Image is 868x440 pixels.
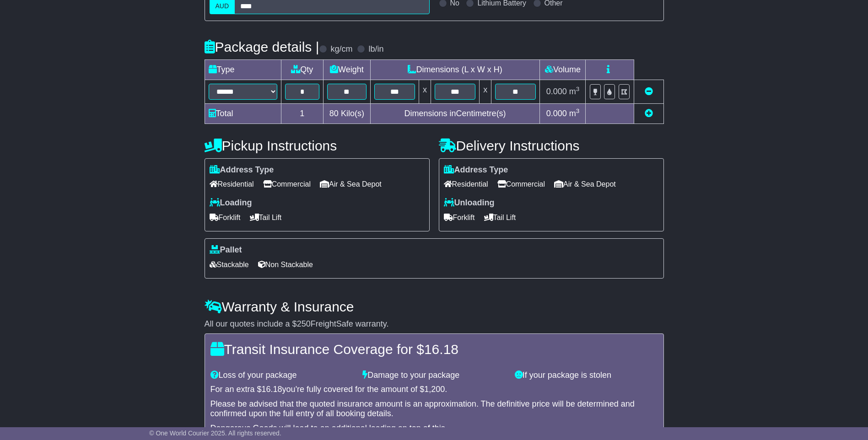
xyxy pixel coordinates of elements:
[210,399,658,419] div: Please be advised that the quoted insurance amount is an approximation. The definitive price will...
[263,177,311,191] span: Commercial
[323,59,371,80] td: Weight
[444,198,495,208] label: Unloading
[210,258,249,272] span: Stackable
[439,138,664,153] h4: Delivery Instructions
[250,210,282,225] span: Tail Lift
[576,107,580,114] sup: 3
[210,165,274,175] label: Address Type
[205,103,281,123] td: Total
[206,370,358,381] div: Loss of your package
[205,39,319,54] h4: Package details |
[210,245,242,255] label: Pallet
[569,109,580,118] span: m
[484,210,516,225] span: Tail Lift
[645,87,653,96] a: Remove this item
[329,109,339,118] span: 80
[444,165,508,175] label: Address Type
[424,385,445,394] span: 1,200
[323,103,371,123] td: Kilo(s)
[262,385,282,394] span: 16.18
[569,87,580,96] span: m
[210,424,658,434] div: Dangerous Goods will lead to an additional loading on top of this.
[210,385,658,395] div: For an extra $ you're fully covered for the amount of $ .
[210,342,658,357] h4: Transit Insurance Coverage for $
[645,109,653,118] a: Add new item
[330,44,352,54] label: kg/cm
[205,319,664,329] div: All our quotes include a $ FreightSafe warranty.
[546,109,567,118] span: 0.000
[205,59,281,80] td: Type
[419,80,431,103] td: x
[320,177,382,191] span: Air & Sea Depot
[444,210,475,225] span: Forklift
[358,370,510,381] div: Damage to your package
[281,59,323,80] td: Qty
[281,103,323,123] td: 1
[540,59,586,80] td: Volume
[205,299,664,314] h4: Warranty & Insurance
[210,198,252,208] label: Loading
[149,429,281,437] span: © One World Courier 2025. All rights reserved.
[444,177,488,191] span: Residential
[424,342,458,357] span: 16.18
[546,87,567,96] span: 0.000
[510,370,663,381] div: If your package is stolen
[368,44,383,54] label: lb/in
[480,80,491,103] td: x
[297,319,311,328] span: 250
[497,177,545,191] span: Commercial
[258,258,313,272] span: Non Stackable
[210,177,254,191] span: Residential
[370,59,540,80] td: Dimensions (L x W x H)
[205,138,430,153] h4: Pickup Instructions
[554,177,616,191] span: Air & Sea Depot
[370,103,540,123] td: Dimensions in Centimetre(s)
[576,86,580,92] sup: 3
[210,210,241,225] span: Forklift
